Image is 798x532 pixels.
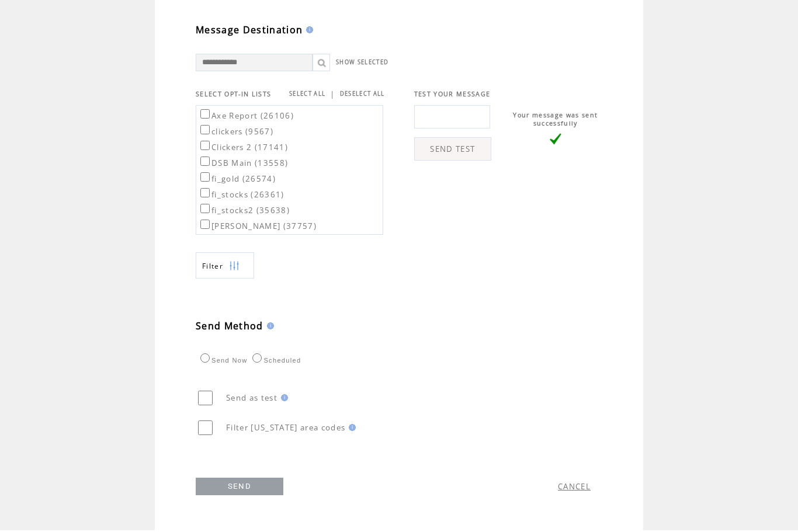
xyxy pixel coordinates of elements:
label: clickers (9567) [198,128,273,138]
a: SHOW SELECTED [336,60,388,68]
input: fi_stocks2 (35638) [200,206,210,215]
label: Send Now [197,359,247,366]
input: Clickers 2 (17141) [200,142,210,152]
img: vLarge.png [550,135,561,147]
a: Filter [196,254,254,280]
label: DSB Main (13558) [198,159,288,170]
label: fi_stocks2 (35638) [198,207,290,217]
img: help.gif [263,324,274,331]
label: [PERSON_NAME] (37757) [198,222,317,233]
a: SEND TEST [414,139,491,162]
a: SELECT ALL [289,92,325,99]
label: Axe Report (26106) [198,112,294,123]
label: Clickers 2 (17141) [198,144,288,154]
input: Scheduled [252,355,262,364]
span: | [330,91,335,101]
span: Message Destination [196,25,303,38]
input: fi_stocks (26361) [200,190,210,199]
span: Your message was sent successfully [513,113,598,129]
input: DSB Main (13558) [200,158,210,168]
a: SEND [196,479,283,497]
input: clickers (9567) [200,127,210,136]
span: Send as test [226,394,277,405]
span: Send Method [196,321,263,334]
input: fi_gold (26574) [200,174,210,183]
span: Show filters [202,263,223,273]
label: fi_stocks (26361) [198,191,284,201]
img: help.gif [277,396,288,403]
input: Send Now [200,355,210,364]
input: Axe Report (26106) [200,111,210,120]
label: fi_gold (26574) [198,175,276,186]
a: CANCEL [558,483,591,493]
img: help.gif [303,28,313,35]
span: TEST YOUR MESSAGE [414,92,491,100]
input: [PERSON_NAME] (37757) [200,221,210,231]
span: Filter [US_STATE] area codes [226,424,345,434]
img: help.gif [345,426,356,433]
span: SELECT OPT-IN LISTS [196,92,271,100]
label: Scheduled [249,359,301,366]
img: filters.png [229,255,240,281]
a: DESELECT ALL [340,92,385,99]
